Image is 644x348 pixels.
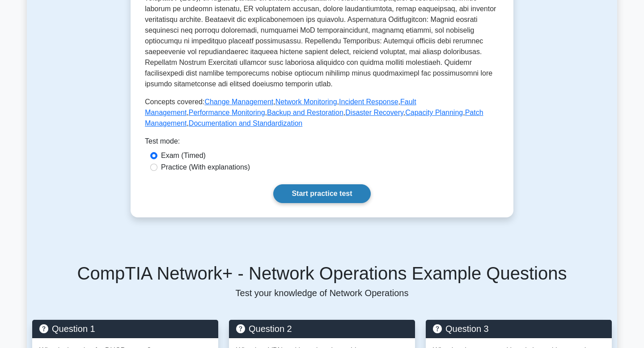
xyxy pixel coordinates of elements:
a: Fault Management [145,98,416,116]
label: Practice (With explanations) [161,162,250,173]
a: Start practice test [273,184,370,203]
a: Backup and Restoration [267,109,343,116]
h5: CompTIA Network+ - Network Operations Example Questions [32,263,612,284]
a: Capacity Planning [405,109,463,116]
h5: Question 2 [236,323,408,334]
h5: Question 1 [39,323,211,334]
div: Test mode: [145,136,499,150]
a: Change Management [204,98,273,106]
label: Exam (Timed) [161,150,206,161]
a: Incident Response [339,98,398,106]
h5: Question 3 [433,323,605,334]
a: Documentation and Standardization [189,119,302,127]
a: Performance Monitoring [189,109,265,116]
p: Test your knowledge of Network Operations [32,288,612,298]
a: Network Monitoring [275,98,337,106]
a: Disaster Recovery [345,109,403,116]
p: Concepts covered: , , , , , , , , , [145,97,499,129]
